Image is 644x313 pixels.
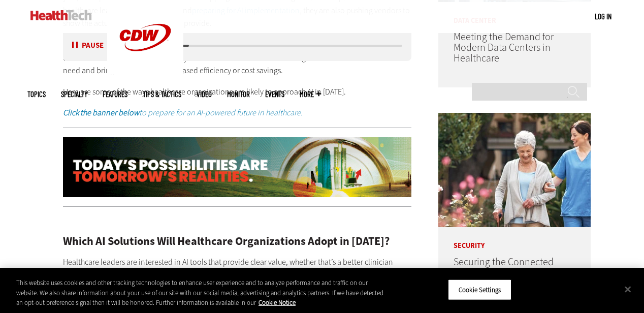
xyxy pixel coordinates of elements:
a: CDW [107,67,183,78]
button: Cookie Settings [448,279,511,300]
div: This website uses cookies and other tracking technologies to enhance user experience and to analy... [16,278,387,308]
div: User menu [595,11,611,22]
a: MonITor [227,90,250,98]
span: Specialty [61,90,87,98]
a: Features [103,90,127,98]
a: Tips & Tactics [143,90,181,98]
img: Home [30,10,92,20]
a: More information about your privacy [259,298,296,307]
a: Securing the Connected Ecosystem of Senior Care [454,255,558,279]
a: Click the banner belowto prepare for an AI-powered future in healthcare. [63,107,303,118]
span: Topics [27,90,46,98]
a: Video [197,90,212,98]
h2: Which AI Solutions Will Healthcare Organizations Adopt in [DATE]? [63,236,411,247]
a: Events [265,90,284,98]
p: Healthcare leaders are interested in AI tools that provide clear value, whether that’s a better c... [63,256,411,295]
img: nurse walks with senior woman through a garden [438,113,591,227]
span: More [300,90,321,98]
em: to prepare for an AI-powered future in healthcare. [63,107,303,118]
img: xs_infrasturcturemod_animated_q324_learn_desktop [63,137,411,197]
strong: Click the banner below [63,107,139,118]
button: Close [617,278,639,300]
p: Security [438,227,591,249]
a: Log in [595,12,611,21]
